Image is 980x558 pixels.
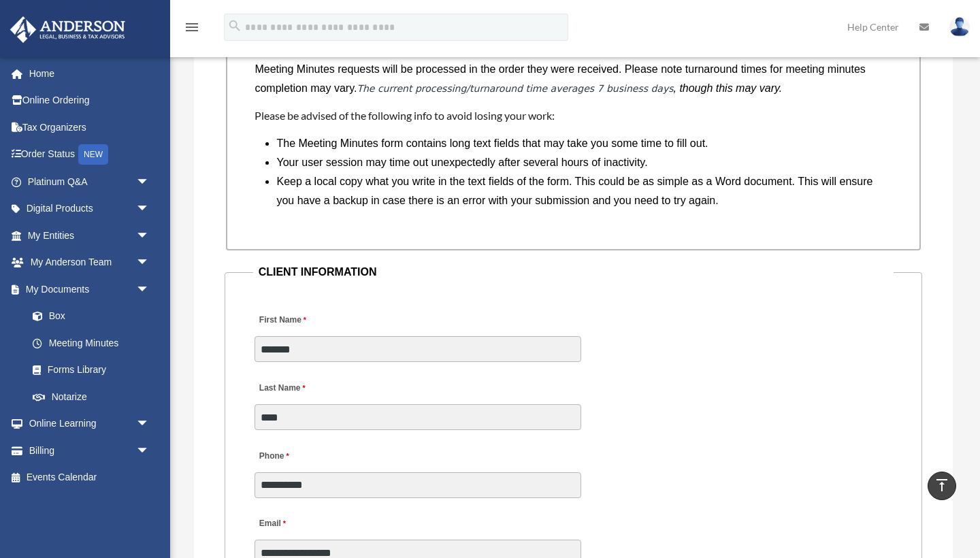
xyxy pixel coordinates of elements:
[136,168,163,196] span: arrow_drop_down
[10,222,170,249] a: My Entitiesarrow_drop_down
[253,263,894,282] legend: CLIENT INFORMATION
[19,357,170,384] a: Forms Library
[184,24,200,35] a: menu
[136,222,163,250] span: arrow_drop_down
[276,153,881,172] li: Your user session may time out unexpectedly after several hours of inactivity.
[928,472,956,500] a: vertical_align_top
[255,60,892,98] p: Meeting Minutes requests will be processed in the order they were received. Please note turnaroun...
[136,410,163,438] span: arrow_drop_down
[673,82,782,94] i: , though this may vary.
[19,383,170,410] a: Notarize
[10,195,170,223] a: Digital Productsarrow_drop_down
[6,16,129,43] img: Anderson Advisors Platinum Portal
[255,447,293,465] label: Phone
[10,437,170,464] a: Billingarrow_drop_down
[10,276,170,303] a: My Documentsarrow_drop_down
[19,303,170,330] a: Box
[136,437,163,465] span: arrow_drop_down
[19,329,163,357] a: Meeting Minutes
[934,477,950,493] i: vertical_align_top
[276,134,881,153] li: The Meeting Minutes form contains long text fields that may take you some time to fill out.
[10,141,170,169] a: Order StatusNEW
[10,60,170,87] a: Home
[10,87,170,114] a: Online Ordering
[136,249,163,277] span: arrow_drop_down
[255,379,309,397] label: Last Name
[10,168,170,195] a: Platinum Q&Aarrow_drop_down
[136,276,163,303] span: arrow_drop_down
[10,410,170,438] a: Online Learningarrow_drop_down
[357,83,673,94] em: The current processing/turnaround time averages 7 business days
[78,144,108,165] div: NEW
[255,515,289,534] label: Email
[255,108,892,123] h4: Please be advised of the following info to avoid losing your work:
[10,114,170,141] a: Tax Organizers
[949,17,970,37] img: User Pic
[10,464,170,491] a: Events Calendar
[136,195,163,223] span: arrow_drop_down
[10,249,170,276] a: My Anderson Teamarrow_drop_down
[276,172,881,210] li: Keep a local copy what you write in the text fields of the form. This could be as simple as a Wor...
[184,19,200,35] i: menu
[255,312,310,330] label: First Name
[227,18,242,33] i: search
